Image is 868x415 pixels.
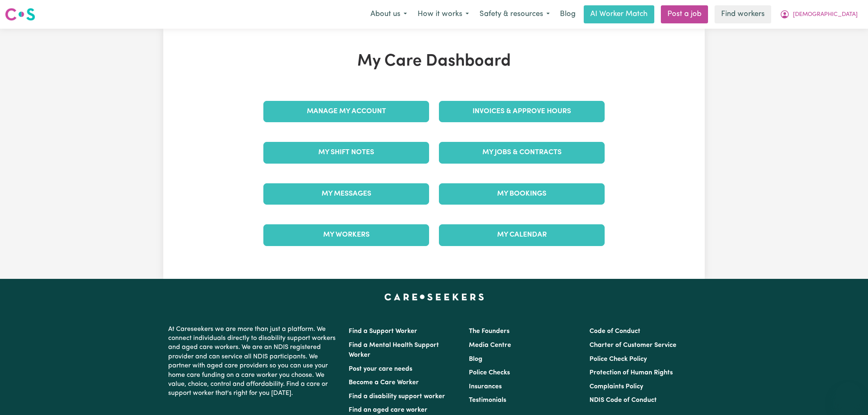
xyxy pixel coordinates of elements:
span: [DEMOGRAPHIC_DATA] [793,10,858,19]
a: Complaints Policy [589,383,643,390]
a: Find workers [715,5,771,23]
button: About us [365,6,412,23]
a: Manage My Account [263,101,429,122]
button: My Account [774,6,863,23]
a: Media Centre [469,342,511,349]
a: Find a Support Worker [349,328,417,335]
a: Post a job [661,5,708,23]
a: Code of Conduct [589,328,640,335]
a: Find a disability support worker [349,393,445,400]
a: My Messages [263,183,429,205]
a: AI Worker Match [584,5,654,23]
a: The Founders [469,328,509,335]
iframe: Button to launch messaging window [835,382,861,408]
img: Careseekers logo [5,7,35,22]
a: My Workers [263,224,429,246]
a: My Calendar [439,224,605,246]
p: At Careseekers we are more than just a platform. We connect individuals directly to disability su... [168,322,339,401]
button: Safety & resources [474,6,555,23]
a: Blog [555,5,580,23]
a: Testimonials [469,397,506,404]
a: Blog [469,356,482,363]
a: Insurances [469,383,502,390]
a: Find an aged care worker [349,407,427,413]
a: My Jobs & Contracts [439,142,605,163]
a: Become a Care Worker [349,379,419,386]
a: Post your care needs [349,366,412,372]
a: Careseekers logo [5,5,35,24]
a: Charter of Customer Service [589,342,676,349]
h1: My Care Dashboard [258,52,610,71]
a: Careseekers home page [384,294,484,300]
a: Find a Mental Health Support Worker [349,342,439,358]
a: Police Check Policy [589,356,647,363]
a: Invoices & Approve Hours [439,101,605,122]
a: My Bookings [439,183,605,205]
a: NDIS Code of Conduct [589,397,657,404]
a: My Shift Notes [263,142,429,163]
a: Police Checks [469,369,510,376]
a: Protection of Human Rights [589,369,673,376]
button: How it works [412,6,474,23]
